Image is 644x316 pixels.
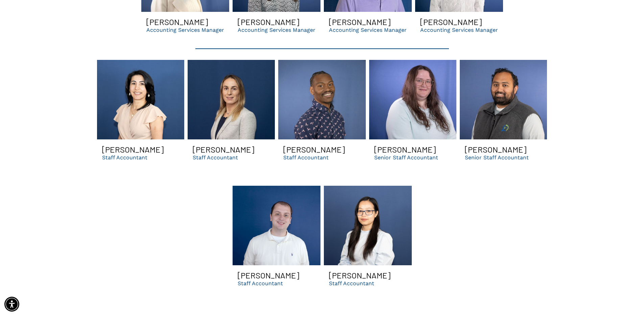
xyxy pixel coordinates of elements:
p: Staff Accountant [238,280,283,287]
p: Senior Staff Accountant [374,154,438,161]
a: David smiling | dental cpa and support organization | bookkeeping, tax services in GA [278,60,365,139]
h3: [PERSON_NAME] [146,17,208,27]
h3: [PERSON_NAME] [238,270,299,280]
h3: [PERSON_NAME] [283,144,345,154]
h3: [PERSON_NAME] [238,17,299,27]
p: Accounting Services Manager [146,27,224,33]
a: A woman is posing for a picture in front of a blue background. [97,60,184,139]
h3: [PERSON_NAME] [329,17,390,27]
p: Staff Accountant [193,154,238,161]
p: Accounting Services Manager [420,27,498,33]
a: Nicholas | Dental dso cpa and accountant services in GA [233,186,320,265]
h3: [PERSON_NAME] [102,144,164,154]
p: Senior Staff Accountant [465,154,529,161]
h3: [PERSON_NAME] [465,144,526,154]
p: Accounting Services Manager [238,27,315,33]
a: Hiren | dental cpa firm in suwanee ga [460,60,547,139]
p: Staff Accountant [329,280,374,287]
p: Accounting Services Manager [329,27,407,33]
a: Heather smiling | dental dso cpas and support organization in GA [369,60,456,139]
h3: [PERSON_NAME] [420,17,482,27]
h3: [PERSON_NAME] [374,144,436,154]
p: Staff Accountant [283,154,329,161]
p: Staff Accountant [102,154,147,161]
div: Accessibility Menu [4,297,19,312]
h3: [PERSON_NAME] [329,270,390,280]
a: A woman wearing glasses and a white shirt is standing in front of a blue background. [324,186,412,265]
h3: [PERSON_NAME] [193,144,254,154]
